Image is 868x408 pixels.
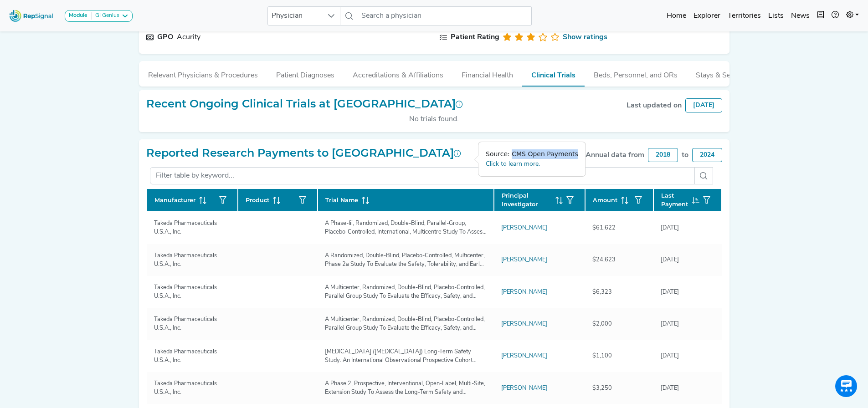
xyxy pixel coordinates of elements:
div: Takeda Pharmaceuticals U.S.A., Inc. [149,219,236,236]
button: ModuleGI Genius [65,10,133,22]
div: [DATE] [655,320,684,328]
div: $2,000 [587,320,617,328]
div: A Multicenter, Randomized, Double-Blind, Placebo-Controlled, Parallel Group Study To Evaluate the... [319,283,492,301]
div: A Phase 2, Prospective, Interventional, Open-Label, Multi-Site, Extension Study To Assess the Lon... [319,379,492,397]
div: Takeda Pharmaceuticals U.S.A., Inc. [149,315,236,332]
a: Explorer [690,7,724,25]
button: Relevant Physicians & Procedures [139,61,267,86]
a: News [787,7,813,25]
div: [MEDICAL_DATA] ([MEDICAL_DATA]) Long-Term Safety Study: An International Observational Prospectiv... [319,347,492,365]
div: Takeda Pharmaceuticals U.S.A., Inc. [149,379,236,397]
a: Territories [724,7,765,25]
a: Click to learn more. [486,161,540,168]
div: [DATE] [655,384,684,393]
a: Home [663,7,690,25]
span: Trial Name [325,196,358,204]
div: Takeda Pharmaceuticals U.S.A., Inc. [149,347,236,365]
strong: Module [69,13,87,18]
div: 2024 [692,148,722,162]
span: Product [246,196,269,204]
button: Accreditations & Affiliations [344,61,452,86]
span: Physician [268,7,323,25]
div: No trials found. [146,114,722,125]
a: [PERSON_NAME] [501,353,547,359]
h2: Recent Ongoing Clinical Trials at [GEOGRAPHIC_DATA] [146,97,463,111]
div: A Randomized, Double-Blind, Placebo-Controlled, Multicenter, Phase 2a Study To Evaluate the Safet... [319,251,492,269]
a: [PERSON_NAME] [501,321,547,327]
span: Amount [593,196,617,204]
input: Search a physician [358,6,532,25]
div: Patient Rating [451,32,499,43]
div: A Phase-Iii, Randomized, Double-Blind, Parallel-Group, Placebo-Controlled, International, Multice... [319,219,492,236]
div: Last updated on [627,100,682,111]
div: $24,623 [587,255,621,264]
div: Takeda Pharmaceuticals U.S.A., Inc. [149,283,236,301]
div: 2018 [648,148,678,162]
div: [DATE] [655,352,684,360]
button: Patient Diagnoses [267,61,344,86]
a: [PERSON_NAME] [501,289,547,295]
div: $3,250 [587,384,617,393]
button: Intel Book [813,7,828,25]
div: [DATE] [655,288,684,296]
a: Show ratings [563,32,607,43]
div: [DATE] [685,98,722,112]
div: $1,100 [587,352,617,360]
div: A Multicenter, Randomized, Double-Blind, Placebo-Controlled, Parallel Group Study To Evaluate the... [319,315,492,332]
span: Principal Investigator [502,191,552,209]
h2: Reported Research Payments to [GEOGRAPHIC_DATA] [146,147,461,160]
input: Filter table by keyword... [150,167,695,184]
a: Lists [765,7,787,25]
div: [DATE] [655,255,684,264]
div: GPO [157,32,173,43]
div: $61,622 [587,224,621,232]
button: Clinical Trials [522,61,585,87]
div: Acurity [177,32,200,43]
button: Financial Health [452,61,522,86]
div: [DATE] [655,224,684,232]
span: Manufacturer [154,196,195,204]
a: [PERSON_NAME] [501,257,547,263]
div: $6,323 [587,288,617,296]
button: Beds, Personnel, and ORs [585,61,687,86]
span: Last Payment [661,191,688,209]
div: Source: CMS Open Payments [478,142,586,176]
button: Stays & Services [687,61,759,86]
a: [PERSON_NAME] [501,385,547,391]
div: Annual data from [586,150,644,161]
div: to [682,150,688,161]
a: [PERSON_NAME] [501,225,547,231]
div: GI Genius [92,12,119,20]
div: Takeda Pharmaceuticals U.S.A., Inc. [149,251,236,269]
